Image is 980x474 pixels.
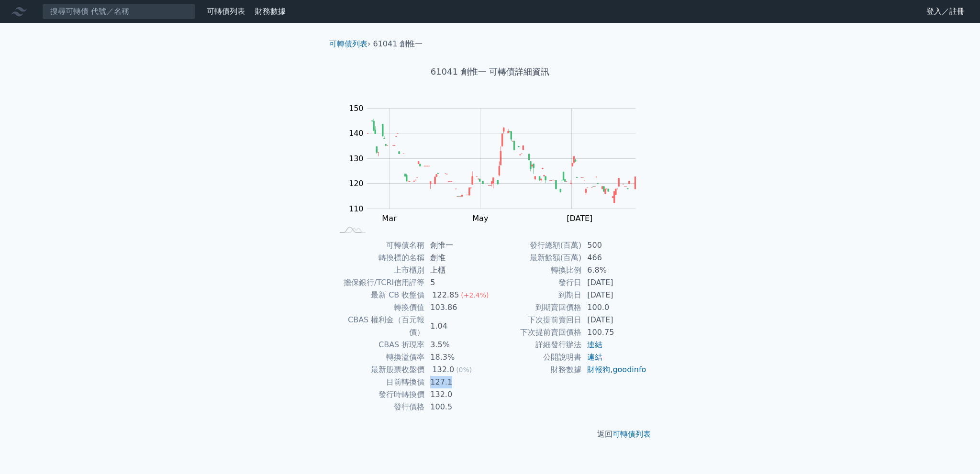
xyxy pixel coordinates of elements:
td: 創惟 [424,252,490,264]
td: 3.5% [424,339,490,351]
li: 61041 創惟一 [373,38,423,50]
p: 返回 [322,429,658,440]
div: 132.0 [430,364,456,376]
tspan: 110 [349,204,364,213]
a: goodinfo [612,365,646,374]
a: 可轉債列表 [612,430,651,439]
td: 發行總額(百萬) [490,239,581,252]
td: 擔保銀行/TCRI信用評等 [333,276,424,289]
td: 5 [424,276,490,289]
div: 聊天小工具 [932,428,980,474]
td: 最新 CB 收盤價 [333,289,424,301]
td: 可轉債名稱 [333,239,424,252]
a: 可轉債列表 [329,39,367,48]
a: 連結 [587,353,602,362]
td: 6.8% [581,264,647,276]
td: 轉換比例 [490,264,581,276]
td: 18.3% [424,351,490,364]
td: [DATE] [581,289,647,301]
td: 公開說明書 [490,351,581,364]
a: 可轉債列表 [207,7,245,16]
td: 到期日 [490,289,581,301]
td: 下次提前賣回日 [490,314,581,326]
a: 財務數據 [255,7,286,16]
a: 財報狗 [587,365,610,374]
td: 100.5 [424,401,490,413]
td: 466 [581,252,647,264]
td: [DATE] [581,276,647,289]
td: 500 [581,239,647,252]
h1: 61041 創惟一 可轉債詳細資訊 [322,65,658,78]
tspan: 120 [349,179,364,188]
td: 財務數據 [490,364,581,376]
td: 127.1 [424,376,490,388]
a: 登入／註冊 [919,4,972,19]
td: 103.86 [424,301,490,314]
td: 發行價格 [333,401,424,413]
td: CBAS 權利金（百元報價） [333,314,424,339]
td: 創惟一 [424,239,490,252]
g: Chart [344,104,650,223]
td: 最新餘額(百萬) [490,252,581,264]
td: 詳細發行辦法 [490,339,581,351]
span: (+2.4%) [461,291,489,299]
tspan: 150 [349,104,364,113]
td: 100.0 [581,301,647,314]
td: 轉換溢價率 [333,351,424,364]
span: (0%) [456,366,472,374]
g: Series [367,119,635,203]
tspan: [DATE] [567,214,592,223]
td: 到期賣回價格 [490,301,581,314]
tspan: Mar [382,214,397,223]
td: 100.75 [581,326,647,339]
input: 搜尋可轉債 代號／名稱 [42,3,195,20]
tspan: May [472,214,488,223]
td: 1.04 [424,314,490,339]
td: 轉換價值 [333,301,424,314]
td: 最新股票收盤價 [333,364,424,376]
td: , [581,364,647,376]
td: 轉換標的名稱 [333,252,424,264]
iframe: Chat Widget [932,428,980,474]
td: 目前轉換價 [333,376,424,388]
li: › [329,38,370,50]
a: 連結 [587,340,602,349]
td: [DATE] [581,314,647,326]
td: 上市櫃別 [333,264,424,276]
td: 132.0 [424,388,490,401]
td: 發行日 [490,276,581,289]
td: CBAS 折現率 [333,339,424,351]
tspan: 130 [349,154,364,163]
td: 發行時轉換價 [333,388,424,401]
td: 上櫃 [424,264,490,276]
div: 122.85 [430,289,461,301]
tspan: 140 [349,129,364,138]
td: 下次提前賣回價格 [490,326,581,339]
